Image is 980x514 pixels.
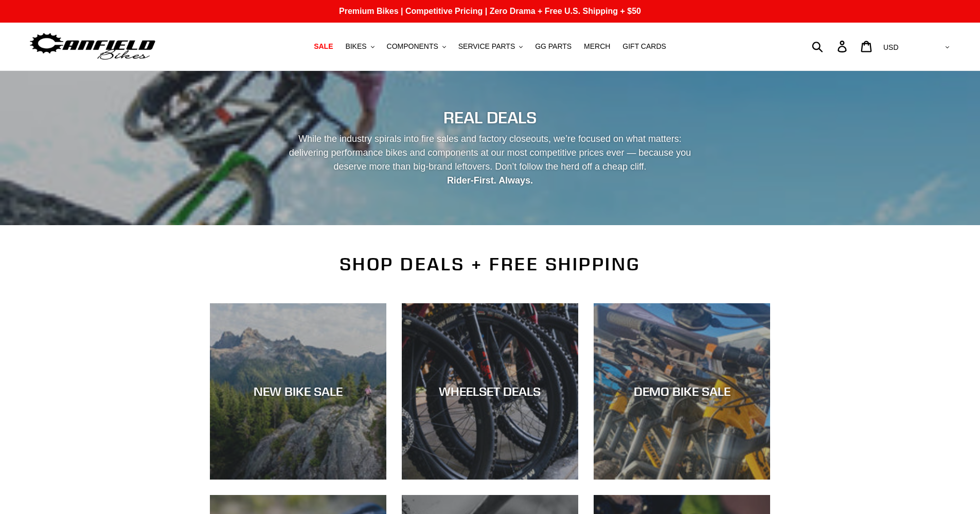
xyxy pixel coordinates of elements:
[447,175,533,186] strong: Rider-First. Always.
[584,42,610,51] span: MERCH
[210,253,771,275] h2: SHOP DEALS + FREE SHIPPING
[340,40,379,53] button: BIKES
[458,42,515,51] span: SERVICE PARTS
[453,40,528,53] button: SERVICE PARTS
[402,384,578,399] div: WHEELSET DEALS
[594,384,770,399] div: DEMO BIKE SALE
[28,30,157,63] img: Canfield Bikes
[309,40,338,53] a: SALE
[210,108,771,127] h2: REAL DEALS
[210,303,386,480] a: NEW BIKE SALE
[402,303,578,480] a: WHEELSET DEALS
[817,35,844,58] input: Search
[345,42,366,51] span: BIKES
[594,303,770,480] a: DEMO BIKE SALE
[535,42,572,51] span: GG PARTS
[210,384,386,399] div: NEW BIKE SALE
[622,42,666,51] span: GIFT CARDS
[382,40,451,53] button: COMPONENTS
[617,40,671,53] a: GIFT CARDS
[387,42,438,51] span: COMPONENTS
[530,40,577,53] a: GG PARTS
[579,40,615,53] a: MERCH
[280,132,701,188] p: While the industry spirals into fire sales and factory closeouts, we’re focused on what matters: ...
[314,42,333,51] span: SALE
